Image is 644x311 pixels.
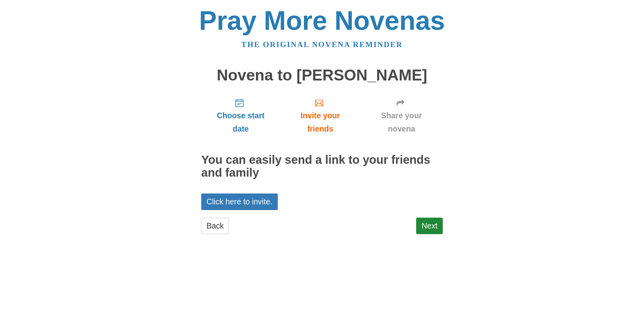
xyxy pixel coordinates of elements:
a: Next [416,218,443,234]
a: Invite your friends [280,92,360,140]
h2: You can easily send a link to your friends and family [201,154,443,179]
span: Share your novena [368,109,435,136]
a: Click here to invite. [201,194,278,210]
a: Back [201,218,229,234]
a: The original novena reminder [242,40,403,49]
a: Pray More Novenas [199,6,445,35]
span: Choose start date [209,109,272,136]
a: Share your novena [360,92,443,140]
span: Invite your friends [288,109,352,136]
a: Choose start date [201,92,280,140]
h1: Novena to [PERSON_NAME] [201,67,443,84]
